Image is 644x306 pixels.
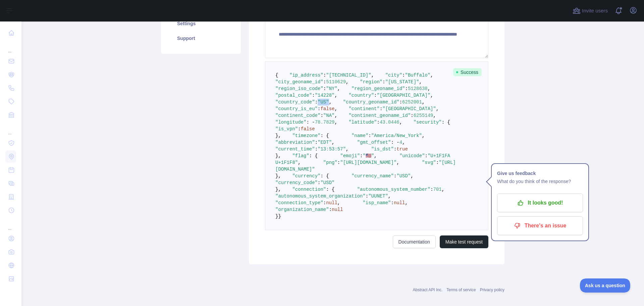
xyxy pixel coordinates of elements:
[292,153,309,159] span: "flag"
[275,113,320,118] span: "continent_code"
[275,140,315,145] span: "abbreviation"
[497,169,583,177] h1: Give us feedback
[323,160,337,165] span: "png"
[442,120,450,125] span: : {
[340,153,360,159] span: "emoji"
[402,99,422,105] span: 6252001
[430,93,433,98] span: ,
[275,86,323,91] span: "region_iso_code"
[413,288,443,292] a: Abstract API Inc.
[380,120,399,125] span: 43.0446
[433,113,436,118] span: ,
[320,173,329,179] span: : {
[275,73,278,78] span: {
[414,113,433,118] span: 6255149
[275,133,281,138] span: },
[326,187,334,192] span: : {
[480,288,504,292] a: Privacy policy
[394,146,396,152] span: :
[363,153,374,159] span: "🇺🇸"
[385,73,402,78] span: "city"
[315,120,335,125] span: 78.7829
[419,79,422,85] span: ,
[323,79,326,85] span: :
[446,288,476,292] a: Terms of service
[318,140,332,145] span: "EDT"
[502,220,578,231] p: There's an issue
[502,197,578,209] p: It looks good!
[399,153,425,159] span: "unicode"
[275,99,315,105] span: "country_code"
[326,86,337,91] span: "NY"
[323,86,326,91] span: :
[346,146,348,152] span: ,
[391,200,393,206] span: :
[337,200,340,206] span: ,
[5,40,16,54] div: ...
[408,86,428,91] span: 5128638
[360,79,382,85] span: "region"
[275,207,329,212] span: "organization_name"
[334,106,337,112] span: ,
[453,68,482,76] span: Success
[315,140,318,145] span: :
[433,187,442,192] span: 701
[334,93,337,98] span: ,
[318,99,329,105] span: "US"
[275,146,315,152] span: "current_time"
[394,200,405,206] span: null
[430,73,433,78] span: ,
[571,5,609,16] button: Invite users
[422,160,436,165] span: "svg"
[320,113,323,118] span: :
[396,146,408,152] span: true
[329,99,332,105] span: ,
[275,126,298,132] span: "is_vpn"
[348,120,377,125] span: "latitude"
[346,79,348,85] span: ,
[368,133,371,138] span: :
[391,140,399,145] span: : -
[275,106,318,112] span: "country_is_eu"
[352,173,394,179] span: "currency_name"
[337,160,340,165] span: :
[275,173,281,179] span: },
[326,200,337,206] span: null
[323,73,326,78] span: :
[348,113,411,118] span: "continent_geoname_id"
[326,73,371,78] span: "[TECHNICAL_ID]"
[422,99,425,105] span: ,
[332,207,343,212] span: null
[422,133,425,138] span: ,
[371,133,422,138] span: "America/New_York"
[371,146,394,152] span: "is_dst"
[275,187,281,192] span: },
[402,140,405,145] span: ,
[374,93,377,98] span: :
[582,7,608,15] span: Invite users
[399,120,402,125] span: ,
[399,99,402,105] span: :
[360,153,363,159] span: :
[411,173,413,179] span: ,
[436,160,439,165] span: :
[329,207,332,212] span: :
[292,133,320,138] span: "timezone"
[315,146,318,152] span: :
[292,173,320,179] span: "currency"
[5,218,16,231] div: ...
[363,200,391,206] span: "isp_name"
[275,120,306,125] span: "longitude"
[388,193,391,199] span: ,
[348,106,379,112] span: "continent"
[382,106,436,112] span: "[GEOGRAPHIC_DATA]"
[497,193,583,212] button: It looks good!
[315,99,318,105] span: :
[292,187,326,192] span: "connection"
[352,86,405,91] span: "region_geoname_id"
[320,133,329,138] span: : {
[169,16,233,31] a: Settings
[348,93,374,98] span: "country"
[393,235,436,248] a: Documentation
[275,214,278,219] span: }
